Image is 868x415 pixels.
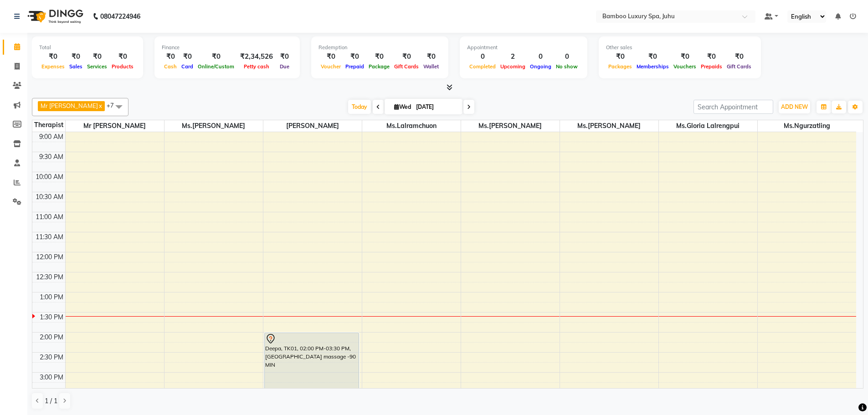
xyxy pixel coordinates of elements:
div: ₹0 [39,51,67,62]
span: Petty cash [241,63,272,70]
img: logo [23,4,86,29]
div: ₹0 [366,51,392,62]
div: ₹0 [318,51,343,62]
span: Products [109,63,136,70]
div: 12:00 PM [34,252,65,262]
div: ₹0 [606,51,634,62]
span: Card [179,63,195,70]
span: Wallet [421,63,441,70]
div: 9:00 AM [37,132,65,142]
span: Wed [392,103,413,110]
div: 11:30 AM [34,232,65,242]
div: ₹0 [421,51,441,62]
span: Cash [162,63,179,70]
div: Redemption [318,44,441,51]
div: 0 [554,51,580,62]
span: Gift Cards [724,63,754,70]
div: 3:00 PM [38,373,65,382]
span: Online/Custom [195,63,236,70]
div: ₹0 [109,51,136,62]
div: 12:30 PM [34,272,65,282]
div: 9:30 AM [37,152,65,162]
span: Vouchers [671,63,699,70]
div: ₹0 [195,51,236,62]
span: Prepaids [699,63,724,70]
div: Therapist [32,120,65,130]
span: Ongoing [528,63,554,70]
div: ₹0 [162,51,179,62]
span: Ms.Gloria Lalrengpui [659,120,757,132]
input: Search Appointment [693,100,773,114]
a: x [98,102,102,109]
span: 1 / 1 [45,396,57,406]
div: 1:00 PM [38,292,65,302]
span: Ms.[PERSON_NAME] [461,120,560,132]
div: ₹0 [85,51,109,62]
div: Appointment [467,44,580,51]
div: Finance [162,44,293,51]
div: Total [39,44,136,51]
span: Gift Cards [392,63,421,70]
div: ₹0 [392,51,421,62]
div: ₹0 [179,51,195,62]
div: 2 [498,51,528,62]
div: ₹0 [67,51,85,62]
span: Due [277,63,292,70]
span: ADD NEW [781,103,808,110]
span: Voucher [318,63,343,70]
div: ₹0 [671,51,699,62]
span: Ms.Ngurzatling [758,120,857,132]
span: [PERSON_NAME] [263,120,362,132]
div: 0 [528,51,554,62]
span: Packages [606,63,634,70]
div: ₹0 [634,51,671,62]
div: ₹0 [699,51,724,62]
span: Ms.Lalramchuon [362,120,461,132]
div: 2:00 PM [38,333,65,342]
span: Mr [PERSON_NAME] [66,120,164,132]
span: Mr [PERSON_NAME] [41,102,98,109]
div: 10:30 AM [34,192,65,202]
div: 0 [467,51,498,62]
div: ₹0 [724,51,754,62]
div: Deepa, TK01, 02:00 PM-03:30 PM, [GEOGRAPHIC_DATA] massage -90 MIN [265,333,359,392]
div: 11:00 AM [34,212,65,222]
div: ₹0 [343,51,366,62]
span: +7 [107,102,121,109]
span: Sales [67,63,85,70]
span: Completed [467,63,498,70]
span: Memberships [634,63,671,70]
span: Today [348,100,371,114]
div: Other sales [606,44,754,51]
span: No show [554,63,580,70]
span: Prepaid [343,63,366,70]
div: ₹0 [277,51,293,62]
span: Package [366,63,392,70]
span: Services [85,63,109,70]
b: 08047224946 [100,4,140,29]
button: ADD NEW [779,101,810,113]
div: 10:00 AM [34,172,65,182]
span: Expenses [39,63,67,70]
span: Ms.[PERSON_NAME] [164,120,263,132]
div: 2:30 PM [38,353,65,362]
div: ₹2,34,526 [236,51,277,62]
span: Upcoming [498,63,528,70]
div: 1:30 PM [38,313,65,322]
input: 2025-09-03 [413,100,459,114]
span: Ms.[PERSON_NAME] [560,120,658,132]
